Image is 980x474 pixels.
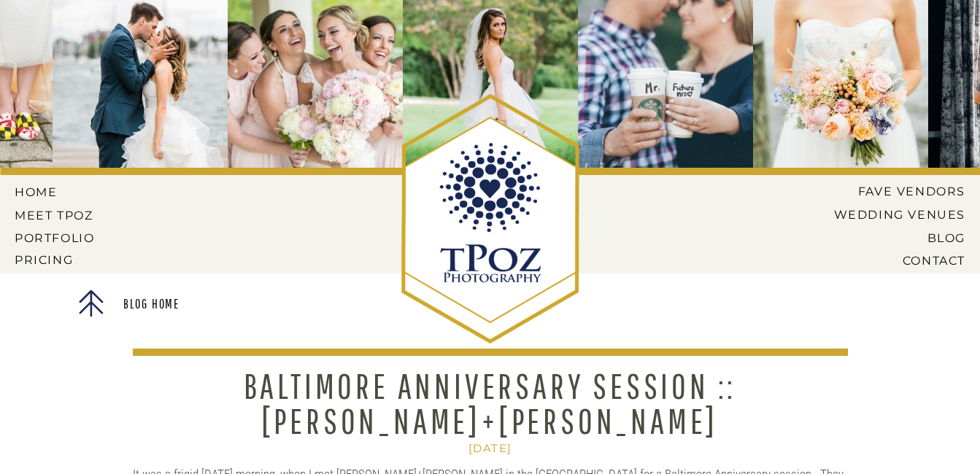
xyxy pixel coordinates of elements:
[846,184,965,198] a: Fave Vendors
[15,231,98,244] a: PORTFOLIO
[363,442,618,455] h2: [DATE]
[851,254,965,267] a: CONTACT
[106,298,198,313] a: Blog Home
[15,209,94,222] a: MEET tPoz
[15,253,98,266] a: Pricing
[822,231,965,244] a: BLOG
[811,208,965,221] a: Wedding Venues
[15,185,80,198] a: HOME
[226,368,755,438] h1: Baltimore Anniversary Session :: [PERSON_NAME]+[PERSON_NAME]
